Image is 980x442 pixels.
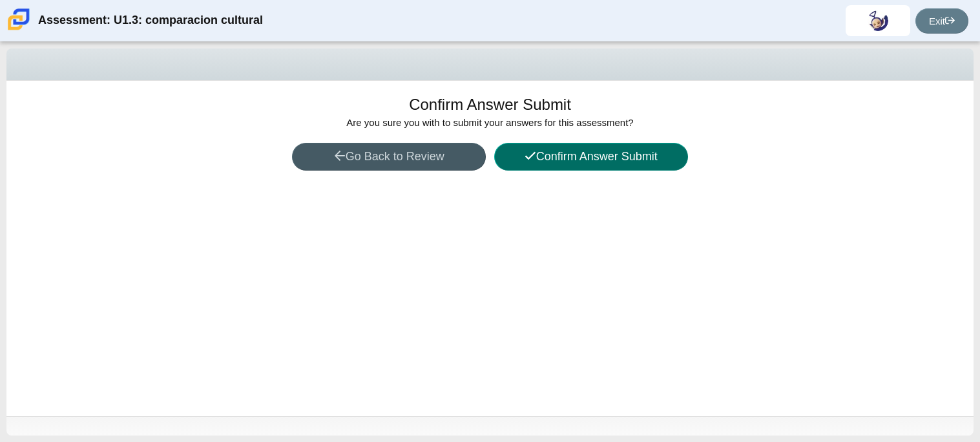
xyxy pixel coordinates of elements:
div: Assessment: U1.3: comparacion cultural [38,5,263,36]
button: Confirm Answer Submit [494,143,688,171]
img: Carmen School of Science & Technology [5,6,32,33]
a: Carmen School of Science & Technology [5,24,32,35]
span: Are you sure you with to submit your answers for this assessment? [346,117,633,128]
img: iris.hernandez.kzMpZg [868,10,888,31]
h1: Confirm Answer Submit [409,94,571,116]
button: Go Back to Review [292,143,486,171]
a: Exit [915,8,968,34]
